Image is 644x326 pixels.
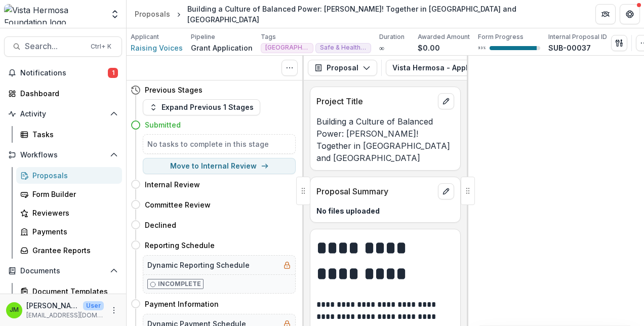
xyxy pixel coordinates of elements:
[191,32,215,42] p: Pipeline
[438,93,454,109] button: edit
[379,32,405,42] p: Duration
[4,147,122,163] button: Open Workflows
[135,9,170,19] div: Proposals
[261,32,276,42] p: Tags
[265,44,309,51] span: [GEOGRAPHIC_DATA]
[4,106,122,122] button: Open Activity
[20,110,106,118] span: Activity
[4,4,104,24] img: Vista Hermosa Foundation logo
[143,158,296,174] button: Move to Internal Review
[16,126,122,143] a: Tasks
[145,179,200,190] h4: Internal Review
[308,60,377,76] button: Proposal
[145,220,176,230] h4: Declined
[4,36,122,57] button: Search...
[32,189,114,199] div: Form Builder
[548,32,607,42] p: Internal Proposal ID
[32,226,114,237] div: Payments
[108,4,122,24] button: Open entity switcher
[32,286,114,297] div: Document Templates
[438,183,454,199] button: edit
[20,151,106,159] span: Workflows
[10,307,19,313] div: Jerry Martinez
[108,304,120,316] button: More
[32,208,114,218] div: Reviewers
[158,279,201,289] p: Incomplete
[32,170,114,181] div: Proposals
[83,301,104,310] p: User
[187,4,579,25] div: Building a Culture of Balanced Power: [PERSON_NAME]! Together in [GEOGRAPHIC_DATA] and [GEOGRAPHI...
[281,60,298,76] button: Toggle View Cancelled Tasks
[20,69,108,77] span: Notifications
[16,223,122,240] a: Payments
[4,65,122,81] button: Notifications1
[20,88,114,99] div: Dashboard
[20,267,106,275] span: Documents
[131,32,159,42] p: Applicant
[16,242,122,259] a: Grantee Reports
[89,41,113,52] div: Ctrl + K
[145,299,219,309] h4: Payment Information
[131,2,583,27] nav: breadcrumb
[316,115,454,164] p: Building a Culture of Balanced Power: [PERSON_NAME]! Together in [GEOGRAPHIC_DATA] and [GEOGRAPHI...
[145,240,215,251] h4: Reporting Schedule
[26,311,104,320] p: [EMAIL_ADDRESS][DOMAIN_NAME]
[418,43,440,53] p: $0.00
[316,206,454,216] p: No files uploaded
[26,300,79,311] p: [PERSON_NAME]
[147,139,291,149] h5: No tasks to complete in this stage
[147,260,250,270] h5: Dynamic Reporting Schedule
[145,119,181,130] h4: Submitted
[379,43,384,53] p: ∞
[25,42,85,51] span: Search...
[131,7,174,21] a: Proposals
[316,185,434,197] p: Proposal Summary
[143,99,260,115] button: Expand Previous 1 Stages
[32,245,114,256] div: Grantee Reports
[320,44,367,51] span: Safe & Healthy Families
[4,263,122,279] button: Open Documents
[16,205,122,221] a: Reviewers
[108,68,118,78] span: 1
[16,186,122,202] a: Form Builder
[131,43,183,53] a: Raising Voices
[145,85,203,95] h4: Previous Stages
[386,60,524,76] button: Vista Hermosa - Application
[478,45,486,52] p: 93 %
[620,4,640,24] button: Get Help
[418,32,470,42] p: Awarded Amount
[548,43,591,53] p: SUB-00037
[478,32,524,42] p: Form Progress
[316,95,434,107] p: Project Title
[595,4,616,24] button: Partners
[145,199,211,210] h4: Committee Review
[4,85,122,102] a: Dashboard
[191,43,253,53] p: Grant Application
[16,283,122,300] a: Document Templates
[32,129,114,140] div: Tasks
[16,167,122,184] a: Proposals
